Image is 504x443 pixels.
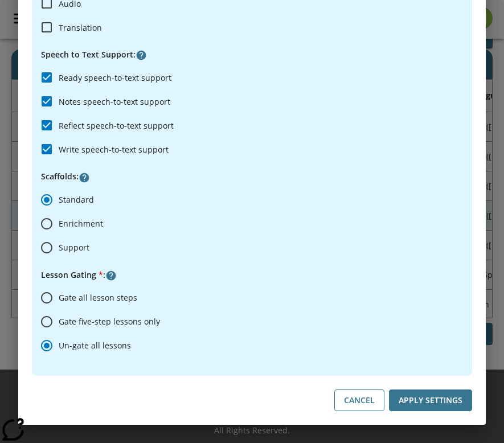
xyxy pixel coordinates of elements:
[59,339,131,351] span: Un-gate all lessons
[59,143,169,155] span: Write speech-to-text support
[59,22,102,34] span: Translation
[59,96,170,108] span: Notes speech-to-text support
[41,269,463,281] p: Lesson Gating :
[41,48,463,61] p: Speech to Text Support :
[59,218,103,229] span: Enrichment
[105,270,117,281] button: Click here to know more about
[59,120,174,132] span: Reflect speech-to-text support
[59,241,89,253] span: Support
[59,72,171,84] span: Ready speech-to-text support
[79,172,90,183] button: Click here to know more about
[389,389,472,412] button: Apply Settings
[41,170,463,183] p: Scaffolds :
[59,194,94,206] span: Standard
[334,389,384,412] button: Cancel
[136,50,147,61] button: Click here to know more about
[59,315,160,327] span: Gate five-step lessons only
[59,292,137,303] span: Gate all lesson steps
